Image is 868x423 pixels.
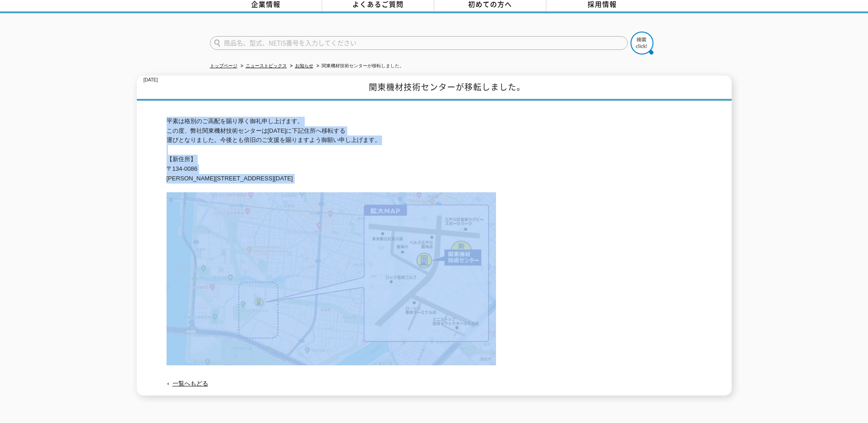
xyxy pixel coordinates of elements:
[315,61,404,71] li: 関東機材技術センターが移転しました。
[137,76,732,101] h1: 関東機材技術センターが移転しました。
[631,32,653,54] img: btn_search.png
[295,63,313,68] a: お知らせ
[246,63,287,68] a: ニューストピックス
[173,380,208,387] a: 一覧へもどる
[210,36,628,50] input: 商品名、型式、NETIS番号を入力してください
[210,63,237,68] a: トップページ
[167,117,702,184] p: 平素は格別のご高配を賜り厚く御礼申し上げます。 この度、弊社関東機材技術センターは[DATE]に下記住所へ移転する 運びとなりました。今後とも倍旧のご支援を賜りますよう御願い申し上げます。 【新...
[144,76,158,85] p: [DATE]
